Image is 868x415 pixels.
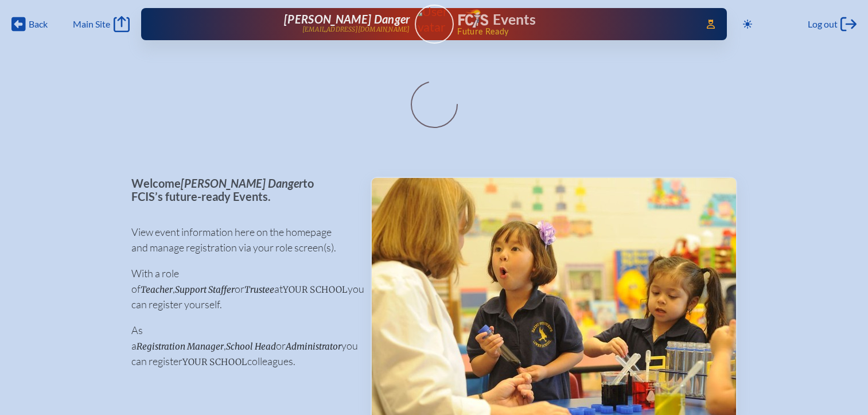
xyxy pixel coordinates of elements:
a: Main Site [73,16,129,32]
span: Trustee [244,284,274,295]
span: Support Staffer [175,284,235,295]
span: [PERSON_NAME] Danger [181,176,303,190]
p: With a role of , or at you can register yourself. [131,266,352,312]
span: Administrator [286,341,341,352]
span: School Head [226,341,276,352]
p: As a , or you can register colleagues. [131,323,352,369]
span: Teacher [141,284,173,295]
p: [EMAIL_ADDRESS][DOMAIN_NAME] [302,26,410,33]
a: [PERSON_NAME] Danger[EMAIL_ADDRESS][DOMAIN_NAME] [178,13,410,36]
span: your school [283,284,348,295]
a: User Avatar [415,5,454,44]
span: your school [182,356,247,367]
span: Future Ready [457,28,690,36]
img: User Avatar [410,4,458,34]
span: Log out [808,18,838,30]
div: FCIS Events — Future ready [458,9,691,36]
p: Welcome to FCIS’s future-ready Events. [131,177,352,203]
p: View event information here on the homepage and manage registration via your role screen(s). [131,224,352,255]
span: [PERSON_NAME] Danger [284,12,410,26]
span: Main Site [73,18,110,30]
span: Registration Manager [137,341,224,352]
span: Back [29,18,48,30]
